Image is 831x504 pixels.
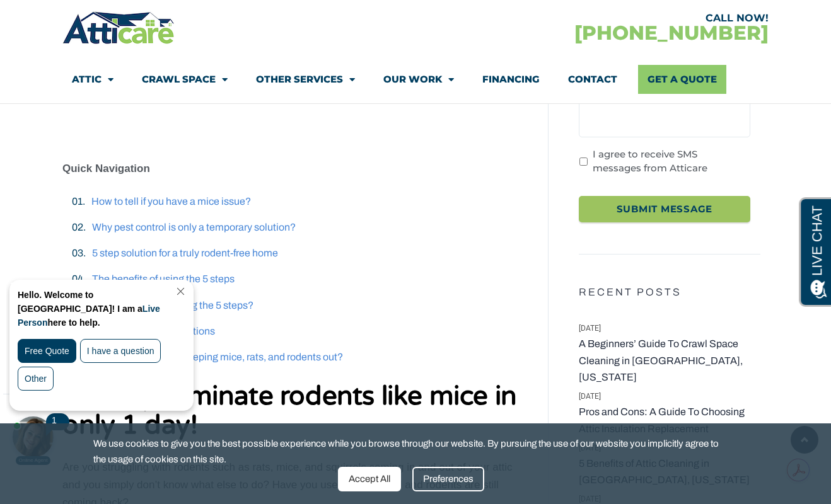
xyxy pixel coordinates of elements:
nav: Menu [72,65,759,94]
a: Other Services [256,65,355,94]
a: How to tell if you have a mice issue? [91,196,251,207]
h5: Recent Posts [579,277,760,307]
a: Attic [72,65,113,94]
a: Financing [482,65,540,94]
label: I agree to receive SMS messages from Atticare [593,147,747,176]
a: Get A Quote [638,65,726,94]
div: CALL NOW! [415,13,769,23]
span: Opens a chat window [31,10,102,26]
div: Accept All [338,467,401,491]
iframe: Chat Invitation [6,277,208,466]
a: Our Work [383,65,454,94]
a: Pros and Cons: A Guide To Choosing Attic Insulation Replacement [579,404,760,437]
a: The benefits of using the 5 steps [92,273,235,284]
span: [DATE] [579,389,760,404]
b: Quickly eliminate rodents like mice in only 1 day! [62,380,517,441]
a: Why pest control is only a temporary solution? [92,222,296,232]
a: 5 step solution for a truly rodent-free home [92,248,278,258]
b: Quick Navigation [62,163,150,175]
input: Submit Message [579,196,750,223]
span: [DATE] [579,321,760,336]
a: What is the secret to keeping mice, rats, and rodents out? [91,352,343,362]
a: Contact [568,65,617,94]
a: A Beginners’ Guide To Crawl Space Cleaning in [GEOGRAPHIC_DATA], [US_STATE] [579,336,760,386]
a: Crawl Space [142,65,228,94]
div: Preferences [412,467,484,491]
span: We use cookies to give you the best possible experience while you browse through our website. By ... [93,436,728,467]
